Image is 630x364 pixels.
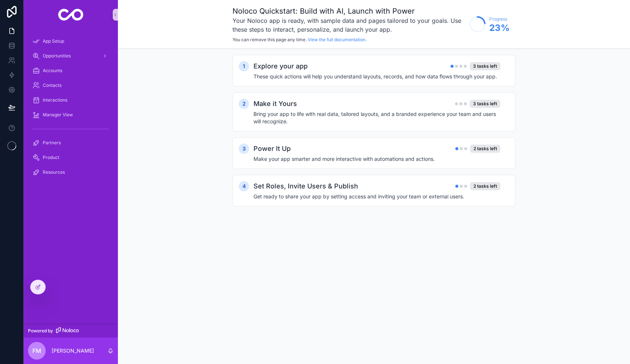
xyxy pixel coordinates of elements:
[239,61,249,71] div: 1
[253,110,500,125] h4: Bring your app to life with real data, tailored layouts, and a branded experience your team and u...
[239,181,249,191] div: 4
[43,155,59,160] span: Product
[253,99,297,109] h2: Make it Yours
[43,38,64,44] span: App Setup
[232,16,466,34] h3: Your Noloco app is ready, with sample data and pages tailored to your goals. Use these steps to i...
[489,16,510,22] span: Progress
[28,49,113,63] a: Opportunities
[43,97,67,103] span: Interactions
[253,73,500,80] h4: These quick actions will help you understand layouts, records, and how data flows through your app.
[43,53,71,59] span: Opportunities
[43,169,65,175] span: Resources
[24,324,118,338] a: Powered by
[253,181,358,191] h2: Set Roles, Invite Users & Publish
[24,29,118,188] div: scrollable content
[28,64,113,77] a: Accounts
[470,182,500,190] div: 2 tasks left
[43,68,62,74] span: Accounts
[253,144,291,154] h2: Power It Up
[52,347,94,354] p: [PERSON_NAME]
[28,151,113,164] a: Product
[239,99,249,109] div: 2
[470,62,500,70] div: 3 tasks left
[43,140,61,146] span: Partners
[28,108,113,121] a: Manager View
[28,93,113,107] a: Interactions
[58,9,84,21] img: App logo
[470,100,500,108] div: 3 tasks left
[32,346,41,355] span: FM
[28,166,113,179] a: Resources
[253,61,308,71] h2: Explore your app
[308,37,367,42] a: View the full documentation.
[28,136,113,149] a: Partners
[253,155,500,163] h4: Make your app smarter and more interactive with automations and actions.
[43,112,73,118] span: Manager View
[28,79,113,92] a: Contacts
[239,144,249,154] div: 3
[232,37,307,42] span: You can remove this page any time.
[489,22,510,34] span: 23 %
[118,49,630,227] div: scrollable content
[43,82,62,88] span: Contacts
[253,193,500,200] h4: Get ready to share your app by setting access and inviting your team or external users.
[470,145,500,153] div: 2 tasks left
[232,6,466,16] h1: Noloco Quickstart: Build with AI, Launch with Power
[28,35,113,48] a: App Setup
[28,328,53,334] span: Powered by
